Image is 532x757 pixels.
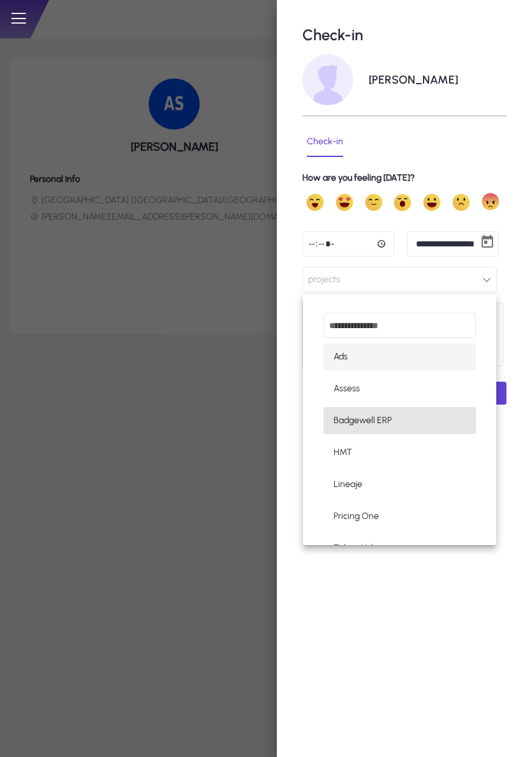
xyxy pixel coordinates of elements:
[323,503,476,530] mat-option: Pricing One
[334,541,376,556] span: Talent Hub
[323,535,476,562] mat-option: Talent Hub
[323,439,476,466] mat-option: HMT
[334,349,348,364] span: Ads
[323,471,476,498] mat-option: Lineaje
[334,381,360,396] span: Assess
[334,477,362,492] span: Lineaje
[334,509,379,524] span: Pricing One
[334,445,352,460] span: HMT
[323,343,476,370] mat-option: Ads
[323,313,476,338] input: dropdown search
[334,413,392,428] span: Badgewell ERP
[323,375,476,402] mat-option: Assess
[323,407,476,434] mat-option: Badgewell ERP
